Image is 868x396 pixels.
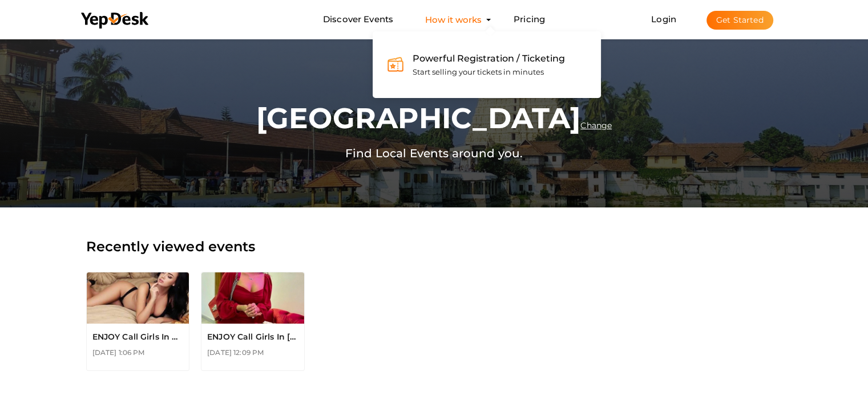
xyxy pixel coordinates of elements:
[86,236,256,258] label: Recently viewed events
[207,348,298,357] div: [DATE] 12:09 PM
[413,67,544,76] span: Start selling your tickets in minutes
[207,332,298,342] a: ENJOY Call Girls In [PERSON_NAME] Chowk [GEOGRAPHIC_DATA], Call Us [PHONE_NUMBER]
[345,144,523,162] label: Find Local Events around you.
[323,9,393,30] a: Discover Events
[92,348,184,357] div: [DATE] 1:06 PM
[87,272,189,324] img: PWXNREBY_small.jpeg
[706,11,773,30] button: Get Started
[413,53,565,64] span: Powerful Registration / Ticketing
[651,14,676,25] a: Login
[422,9,485,30] button: How it works Powerful Registration / Ticketing Start selling your tickets in minutes
[387,46,587,84] a: Powerful Registration / Ticketing Start selling your tickets in minutes
[201,272,304,324] img: MX6LKZX0_small.png
[256,96,580,141] label: [GEOGRAPHIC_DATA]
[387,56,404,73] img: feature-ticketing.svg
[580,120,612,130] span: Change
[514,9,545,30] a: Pricing
[92,332,184,342] a: ENJOY Call Girls In Burari [GEOGRAPHIC_DATA], Call Us [PHONE_NUMBER]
